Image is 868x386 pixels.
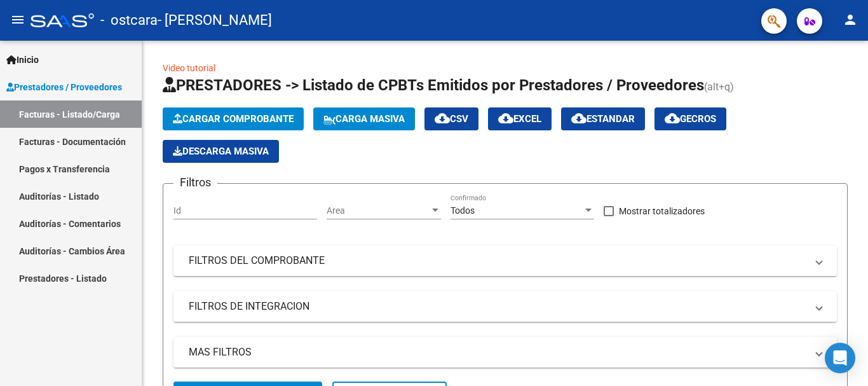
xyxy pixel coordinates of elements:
[6,80,122,94] span: Prestadores / Proveedores
[313,107,415,130] button: Carga Masiva
[173,337,837,368] mat-expansion-panel-header: MAS FILTROS
[173,245,837,276] mat-expansion-panel-header: FILTROS DEL COMPROBANTE
[435,113,468,125] span: CSV
[173,291,837,322] mat-expansion-panel-header: FILTROS DE INTEGRACION
[561,107,645,130] button: Estandar
[451,205,475,216] span: Todos
[665,111,680,126] mat-icon: cloud_download
[158,6,272,34] span: - [PERSON_NAME]
[571,113,635,125] span: Estandar
[189,345,806,359] mat-panel-title: MAS FILTROS
[163,107,304,130] button: Cargar Comprobante
[163,140,279,163] app-download-masive: Descarga masiva de comprobantes (adjuntos)
[323,113,405,125] span: Carga Masiva
[424,107,478,130] button: CSV
[619,203,705,219] span: Mostrar totalizadores
[163,140,279,163] button: Descarga Masiva
[6,53,39,67] span: Inicio
[654,107,726,130] button: Gecros
[10,12,25,27] mat-icon: menu
[189,300,806,314] mat-panel-title: FILTROS DE INTEGRACION
[843,12,858,27] mat-icon: person
[173,174,217,191] h3: Filtros
[498,111,513,126] mat-icon: cloud_download
[173,113,294,125] span: Cargar Comprobante
[571,111,587,126] mat-icon: cloud_download
[498,113,541,125] span: EXCEL
[163,76,704,94] span: PRESTADORES -> Listado de CPBTs Emitidos por Prestadores / Proveedores
[189,254,806,268] mat-panel-title: FILTROS DEL COMPROBANTE
[163,63,215,73] a: Video tutorial
[100,6,158,34] span: - ostcara
[488,107,552,130] button: EXCEL
[173,146,269,157] span: Descarga Masiva
[435,111,450,126] mat-icon: cloud_download
[825,343,855,373] div: Open Intercom Messenger
[665,113,716,125] span: Gecros
[704,81,734,93] span: (alt+q)
[327,205,430,216] span: Area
